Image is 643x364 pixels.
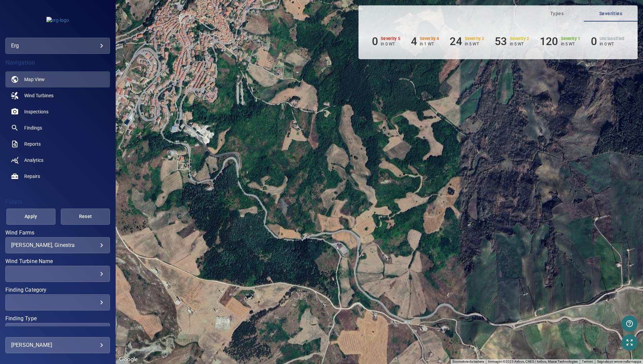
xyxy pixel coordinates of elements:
[24,108,48,115] span: Inspections
[5,287,110,293] label: Finding Category
[465,36,484,41] h6: Severity 3
[420,36,439,41] h6: Severity 4
[465,41,484,46] p: in 5 WT
[15,212,47,221] span: Apply
[5,87,110,104] a: windturbines noActive
[5,104,110,120] a: inspections noActive
[24,92,53,99] span: Wind Turbines
[452,359,484,364] button: Scorciatoie da tastiera
[411,35,439,48] li: Severity 4
[61,209,110,225] button: Reset
[5,266,110,282] div: Wind Turbine Name
[46,17,69,24] img: erg-logo
[582,360,593,363] a: Termini (si apre in una nuova scheda)
[591,35,624,48] li: Severity Unclassified
[5,316,110,321] label: Finding Type
[5,71,110,87] a: map active
[495,35,507,48] h6: 53
[540,35,558,48] h6: 120
[510,36,529,41] h6: Severity 2
[11,340,104,351] div: [PERSON_NAME]
[420,41,439,46] p: in 1 WT
[588,9,634,18] span: Severities
[561,36,580,41] h6: Severity 1
[495,35,529,48] li: Severity 2
[24,141,41,147] span: Reports
[5,237,110,253] div: Wind Farms
[5,152,110,168] a: analytics noActive
[411,35,417,48] h6: 4
[24,124,42,131] span: Findings
[5,198,110,205] h4: Filters
[488,360,578,363] span: Immagini ©2025 Airbus, CNES / Airbus, Maxar Technologies
[600,41,624,46] p: in 0 WT
[381,41,400,46] p: in 0 WT
[5,230,110,235] label: Wind Farms
[510,41,529,46] p: in 5 WT
[372,35,400,48] li: Severity 5
[6,209,55,225] button: Apply
[372,35,378,48] h6: 0
[5,136,110,152] a: reports noActive
[5,38,110,54] div: erg
[561,41,580,46] p: in 5 WT
[5,323,110,339] div: Finding Type
[5,168,110,184] a: repairs noActive
[24,173,40,180] span: Repairs
[11,40,104,51] div: erg
[5,59,110,66] h4: Navigation
[591,35,597,48] h6: 0
[534,9,580,18] span: Types
[381,36,400,41] h6: Severity 5
[450,35,462,48] h6: 24
[540,35,580,48] li: Severity 1
[600,36,624,41] h6: Unclassified
[11,242,104,248] div: [PERSON_NAME], Ginestra
[117,355,140,364] a: Visualizza questa zona in Google Maps (in una nuova finestra)
[5,294,110,311] div: Finding Category
[24,76,45,83] span: Map View
[117,355,140,364] img: Google
[597,360,641,363] a: Segnala un errore nella mappa
[5,120,110,136] a: findings noActive
[24,157,43,163] span: Analytics
[69,212,102,221] span: Reset
[5,259,110,264] label: Wind Turbine Name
